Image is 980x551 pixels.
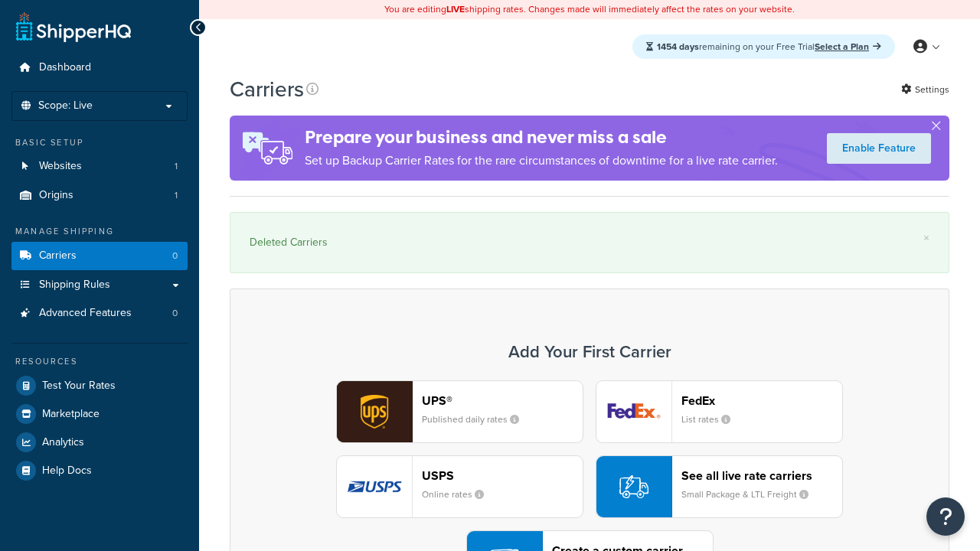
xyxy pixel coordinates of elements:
[246,343,933,361] h3: Add Your First Carrier
[39,307,132,320] span: Advanced Features
[11,152,188,181] a: Websites 1
[42,465,92,478] span: Help Docs
[11,181,188,210] li: Origins
[172,307,178,320] span: 0
[632,34,895,59] div: remaining on your Free Trial
[336,455,583,518] button: usps logoUSPSOnline rates
[250,232,929,253] div: Deleted Carriers
[175,189,178,202] span: 1
[11,355,188,368] div: Resources
[39,279,110,292] span: Shipping Rules
[11,152,188,181] li: Websites
[11,271,188,299] a: Shipping Rules
[11,242,188,270] li: Carriers
[230,74,304,104] h1: Carriers
[305,125,778,150] h4: Prepare your business and never miss a sale
[657,40,699,54] strong: 1454 days
[446,2,465,16] b: LIVE
[175,160,178,173] span: 1
[681,487,821,501] small: Small Package & LTL Freight
[422,412,531,426] small: Published daily rates
[596,455,843,518] button: See all live rate carriersSmall Package & LTL Freight
[619,472,648,501] img: icon-carrier-liverate-becf4550.svg
[337,381,412,442] img: ups logo
[337,456,412,517] img: usps logo
[681,412,743,426] small: List rates
[11,429,188,456] a: Analytics
[11,181,188,210] a: Origins 1
[596,380,843,443] button: fedEx logoFedExList rates
[11,136,188,149] div: Basic Setup
[11,299,188,328] a: Advanced Features 0
[681,468,842,483] header: See all live rate carriers
[815,40,881,54] a: Select a Plan
[42,380,116,393] span: Test Your Rates
[596,381,671,442] img: fedEx logo
[39,189,73,202] span: Origins
[336,380,583,443] button: ups logoUPS®Published daily rates
[11,372,188,399] a: Test Your Rates
[901,79,949,100] a: Settings
[39,249,77,262] span: Carriers
[422,393,583,408] header: UPS®
[422,487,496,501] small: Online rates
[11,457,188,484] a: Help Docs
[172,249,178,262] span: 0
[16,11,131,42] a: ShipperHQ Home
[11,54,188,82] a: Dashboard
[39,160,82,173] span: Websites
[230,116,305,181] img: ad-rules-rateshop-fe6ec290ccb7230408bd80ed9643f0289d75e0ffd9eb532fc0e269fcd187b520.png
[827,133,931,164] a: Enable Feature
[305,150,778,171] p: Set up Backup Carrier Rates for the rare circumstances of downtime for a live rate carrier.
[39,61,91,74] span: Dashboard
[38,99,93,112] span: Scope: Live
[926,497,965,536] button: Open Resource Center
[681,393,842,408] header: FedEx
[11,242,188,270] a: Carriers 0
[923,232,929,244] a: ×
[11,225,188,238] div: Manage Shipping
[11,400,188,428] a: Marketplace
[42,408,100,421] span: Marketplace
[11,299,188,328] li: Advanced Features
[42,436,84,449] span: Analytics
[422,468,583,483] header: USPS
